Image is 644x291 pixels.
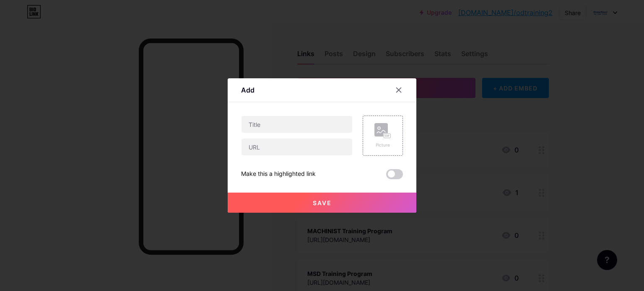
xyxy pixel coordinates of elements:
div: Picture [374,142,391,148]
span: Save [313,199,332,206]
input: URL [241,139,352,155]
button: Save [228,193,416,213]
div: Add [241,85,254,95]
input: Title [241,116,352,133]
div: Make this a highlighted link [241,169,316,179]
